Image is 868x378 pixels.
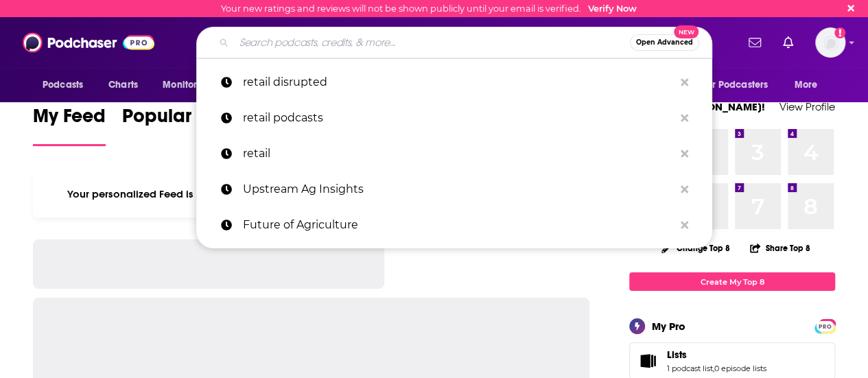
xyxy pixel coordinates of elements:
span: PRO [817,321,833,331]
span: Lists [667,349,687,361]
span: Charts [108,75,138,95]
a: 1 podcast list [667,364,713,373]
svg: Email not verified [834,27,845,38]
a: Verify Now [588,3,637,14]
a: Create My Top 8 [629,272,835,291]
a: Show notifications dropdown [777,31,799,54]
p: retail podcasts [243,100,674,136]
button: open menu [693,72,788,98]
button: open menu [153,72,229,98]
a: 0 episode lists [714,364,766,373]
p: Upstream Ag Insights [243,172,674,207]
a: Future of Agriculture [196,207,712,243]
a: Popular Feed [122,104,239,146]
img: Podchaser - Follow, Share and Rate Podcasts [23,29,154,56]
a: retail podcasts [196,100,712,136]
a: Lists [667,349,766,361]
input: Search podcasts, credits, & more... [234,32,630,54]
a: retail [196,136,712,172]
span: Logged in as jbarbour [815,27,845,58]
img: User Profile [815,27,845,58]
span: Podcasts [43,75,83,95]
div: My Pro [652,320,685,333]
button: Share Top 8 [749,235,811,261]
span: For Podcasters [702,75,768,95]
a: Upstream Ag Insights [196,172,712,207]
a: View Profile [779,100,835,113]
div: Your personalized Feed is curated based on the Podcasts, Creators, Users, and Lists that you Follow. [33,171,589,217]
span: My Feed [33,104,106,136]
button: Open AdvancedNew [630,34,699,51]
a: Charts [99,72,146,98]
button: open menu [33,72,101,98]
p: retail disrupted [243,64,674,100]
div: Search podcasts, credits, & more... [196,27,712,58]
p: Future of Agriculture [243,207,674,243]
p: retail [243,136,674,172]
button: Show profile menu [815,27,845,58]
span: Monitoring [163,75,211,95]
a: PRO [817,320,833,331]
a: retail disrupted [196,64,712,100]
span: New [674,25,699,38]
span: Popular Feed [122,104,239,136]
div: Your new ratings and reviews will not be shown publicly until your email is verified. [221,3,637,14]
span: , [713,364,714,373]
a: Show notifications dropdown [743,31,766,54]
a: Lists [634,351,661,370]
a: My Feed [33,104,106,146]
button: open menu [785,72,835,98]
span: Open Advanced [636,39,693,46]
span: More [795,75,818,95]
